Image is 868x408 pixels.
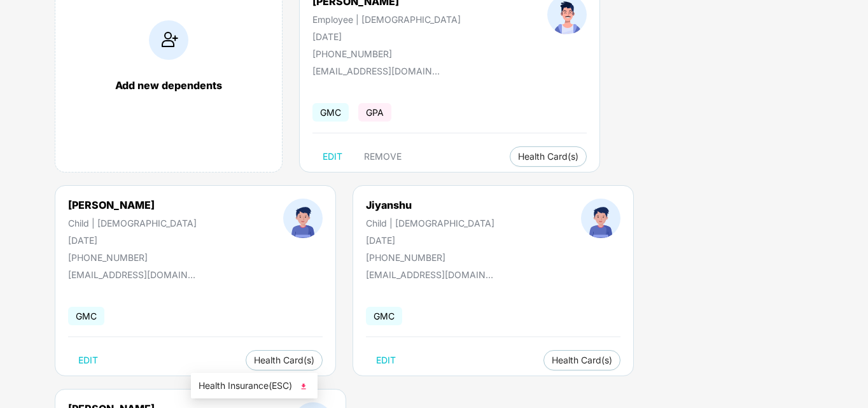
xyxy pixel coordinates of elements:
[68,199,197,211] div: [PERSON_NAME]
[581,199,620,238] img: profileImage
[199,379,310,393] span: Health Insurance(ESC)
[312,103,349,122] span: GMC
[323,151,342,162] span: EDIT
[364,151,402,162] span: REMOVE
[358,103,391,122] span: GPA
[552,357,612,363] span: Health Card(s)
[254,357,314,363] span: Health Card(s)
[518,153,578,160] span: Health Card(s)
[312,14,461,25] div: Employee | [DEMOGRAPHIC_DATA]
[376,355,396,365] span: EDIT
[149,20,188,60] img: addIcon
[68,269,195,280] div: [EMAIL_ADDRESS][DOMAIN_NAME]
[366,235,494,246] div: [DATE]
[312,48,461,59] div: [PHONE_NUMBER]
[68,218,197,229] div: Child | [DEMOGRAPHIC_DATA]
[543,350,620,370] button: Health Card(s)
[354,146,412,167] button: REMOVE
[312,66,440,76] div: [EMAIL_ADDRESS][DOMAIN_NAME]
[366,218,494,229] div: Child | [DEMOGRAPHIC_DATA]
[78,355,98,365] span: EDIT
[366,252,494,263] div: [PHONE_NUMBER]
[68,307,104,325] span: GMC
[68,350,108,370] button: EDIT
[312,31,461,42] div: [DATE]
[366,199,494,211] div: Jiyanshu
[366,307,402,325] span: GMC
[283,199,323,238] img: profileImage
[366,269,493,280] div: [EMAIL_ADDRESS][DOMAIN_NAME]
[68,79,269,92] div: Add new dependents
[510,146,587,167] button: Health Card(s)
[297,380,310,393] img: svg+xml;base64,PHN2ZyB4bWxucz0iaHR0cDovL3d3dy53My5vcmcvMjAwMC9zdmciIHhtbG5zOnhsaW5rPSJodHRwOi8vd3...
[246,350,323,370] button: Health Card(s)
[366,350,406,370] button: EDIT
[312,146,353,167] button: EDIT
[68,235,197,246] div: [DATE]
[68,252,197,263] div: [PHONE_NUMBER]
